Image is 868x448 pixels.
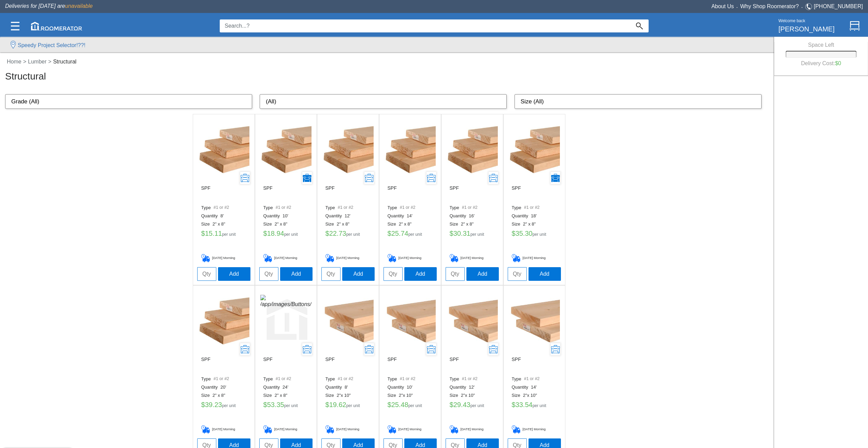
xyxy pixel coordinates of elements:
label: per unit [284,232,298,237]
button: Add [280,267,313,281]
h5: [DATE] Morning [201,425,246,434]
label: Size [512,393,523,398]
label: per unit [222,404,236,408]
label: Quantity [512,385,531,390]
label: $0 [835,60,841,67]
label: 10' [283,213,291,219]
h6: SPF [201,185,211,202]
label: 2" x 8" [213,393,228,398]
img: Delivery_Cart.png [512,254,523,262]
label: #1 or #2 [400,376,416,382]
h5: [DATE] Morning [512,254,557,262]
h6: Space Left [786,42,856,48]
label: Size [263,221,275,227]
label: 2"x 10" [337,393,353,398]
label: Type [263,205,276,211]
img: Delivery_Cart.png [325,254,336,262]
label: Size [263,393,275,398]
label: $ [325,401,329,408]
img: Categories.svg [11,22,19,30]
label: Quantity [450,213,469,219]
h5: [DATE] Morning [450,254,495,262]
label: #1 or #2 [462,205,478,211]
h6: SPF [450,357,459,374]
label: 2" x 8" [213,221,228,227]
label: 2"x 10" [399,393,416,398]
label: #1 or #2 [214,376,229,382]
h6: SPF [388,357,397,374]
label: 20' [220,385,229,390]
span: • [799,6,805,9]
h6: SPF [263,357,273,374]
label: Quantity [388,385,407,390]
h5: [DATE] Morning [512,425,557,434]
label: Structural [52,58,78,66]
label: $ [201,401,205,408]
label: Quantity [325,385,345,390]
h6: SPF [512,357,521,374]
label: per unit [408,232,422,237]
label: Type [325,205,338,211]
label: 8' [220,213,227,219]
h5: [DATE] Morning [388,254,433,262]
label: $ [201,230,205,237]
label: Type [325,376,338,382]
span: Deliveries for [DATE] are [5,3,93,9]
label: Quantity [450,385,469,390]
label: #1 or #2 [338,205,353,211]
label: Size [388,221,399,227]
label: 14' [531,385,539,390]
label: 2" x 8" [275,221,290,227]
label: Quantity [201,213,220,219]
a: Lumber [26,59,48,64]
img: /app/images/Buttons/favicon.jpg [322,124,374,175]
img: /app/images/Buttons/favicon.jpg [198,295,249,346]
h5: [DATE] Morning [263,254,308,262]
h5: [DATE] Morning [263,425,308,434]
h6: SPF [325,357,335,374]
label: 16' [469,213,477,219]
img: Search_Icon.svg [636,23,643,29]
h5: 25.48 [388,401,433,411]
img: /app/images/Buttons/favicon.jpg [447,124,498,175]
img: Cart.svg [850,21,860,31]
img: /app/images/Buttons/favicon.jpg [260,295,312,346]
label: 2" x 8" [399,221,414,227]
label: Size [512,221,523,227]
label: 10' [407,385,415,390]
h5: [DATE] Morning [325,425,371,434]
img: Delivery_Cart.png [450,425,461,434]
h5: 22.73 [325,230,371,240]
label: 14' [407,213,415,219]
label: Type [512,205,524,211]
input: Qty [321,267,341,281]
label: Quantity [512,213,531,219]
label: per unit [533,232,546,237]
h5: [DATE] Morning [325,254,371,262]
input: Search...? [220,19,630,32]
button: Add [404,267,437,281]
img: Delivery_Cart.png [388,254,399,262]
img: /app/images/Buttons/favicon.jpg [260,124,312,175]
label: 12' [345,213,353,219]
img: Delivery_Cart.png [388,425,399,434]
input: Qty [384,267,403,281]
label: Speedy Project Selector!??! [18,41,85,49]
label: Size [325,393,337,398]
h5: [DATE] Morning [201,254,246,262]
label: Type [263,376,276,382]
a: Why Shop Roomerator? [740,3,799,9]
h6: SPF [263,185,273,202]
label: Type [450,205,462,211]
label: #1 or #2 [524,376,540,382]
label: 24' [283,385,291,390]
span: unavailable [65,3,93,9]
h5: 53.35 [263,401,308,411]
img: /app/images/Buttons/favicon.jpg [509,124,560,175]
img: /app/images/Buttons/favicon.jpg [322,295,374,346]
img: /app/images/Buttons/favicon.jpg [447,295,498,346]
label: Size [450,221,461,227]
input: Qty [259,267,278,281]
img: Delivery_Cart.png [201,254,212,262]
h5: 30.31 [450,230,495,240]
